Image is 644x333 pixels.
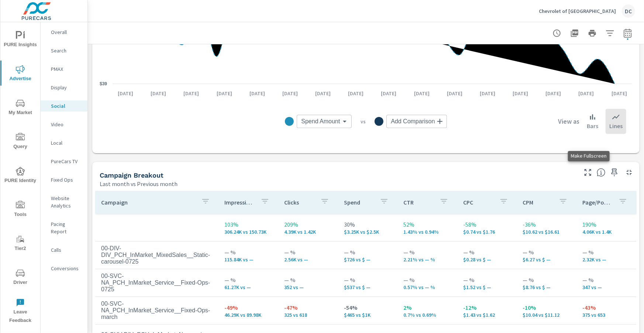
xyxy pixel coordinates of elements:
[463,275,511,284] p: — %
[463,303,511,312] p: -12%
[344,275,392,284] p: — %
[95,239,219,271] td: 00-DIV-DIV_PCH_InMarket_MixedSales__Static-carousel-0725
[523,303,571,312] p: -10%
[51,28,82,36] p: Overall
[582,312,630,318] p: 375 vs 653
[523,220,571,229] p: -36%
[344,229,392,235] p: $3,253 vs $2,504
[225,275,273,284] p: — %
[403,312,451,318] p: 0.7% vs 0.69%
[523,284,571,290] p: $8.76 vs $ —
[344,248,392,257] p: — %
[582,220,630,229] p: 190%
[343,90,369,97] p: [DATE]
[3,235,38,253] span: Tier2
[41,156,87,167] div: PureCars TV
[51,220,82,235] p: Pacing Report
[225,229,273,235] p: 306,243 vs 150,734
[539,8,616,14] p: Chevrolet of [GEOGRAPHIC_DATA]
[284,220,332,229] p: 209%
[51,121,82,128] p: Video
[603,26,617,41] button: Apply Filters
[574,90,599,97] p: [DATE]
[41,193,87,211] div: Website Analytics
[558,118,579,125] h6: View as
[41,263,87,274] div: Conversions
[51,65,82,73] p: PMAX
[41,174,87,185] div: Fixed Ops
[100,179,178,188] p: Last month vs Previous month
[463,229,511,235] p: $0.74 vs $1.76
[403,303,451,312] p: 2%
[225,248,273,257] p: — %
[463,248,511,257] p: — %
[3,99,38,117] span: My Market
[376,90,402,97] p: [DATE]
[51,139,82,147] p: Local
[225,257,273,262] p: 115,841 vs —
[225,303,273,312] p: -49%
[523,312,571,318] p: $10.04 vs $11.12
[386,115,447,128] div: Add Comparison
[403,229,451,235] p: 1.43% vs 0.94%
[582,199,613,206] p: Page/Post Action
[284,199,314,206] p: Clicks
[284,303,332,312] p: -47%
[284,229,332,235] p: 4,391 vs 1,419
[284,312,332,318] p: 325 vs 618
[41,45,87,56] div: Search
[3,65,38,83] span: Advertise
[297,115,352,128] div: Spend Amount
[403,199,434,206] p: CTR
[606,90,632,97] p: [DATE]
[609,121,623,130] p: Lines
[352,118,375,125] p: vs
[3,298,38,325] span: Leave Feedback
[41,119,87,130] div: Video
[225,284,273,290] p: 61,273 vs —
[51,265,82,272] p: Conversions
[51,246,82,254] p: Calls
[463,284,511,290] p: $1.52 vs $ —
[41,244,87,255] div: Calls
[95,267,219,299] td: 00-SVC-NA_PCH_InMarket_Service__Fixed-Ops-0725
[582,248,630,257] p: — %
[41,100,87,111] div: Social
[523,199,553,206] p: CPM
[225,312,273,318] p: 46,290 vs 89,975
[284,248,332,257] p: — %
[95,295,219,326] td: 00-SVC-NA_PCH_InMarket_Service__Fixed-Ops-march
[582,284,630,290] p: 347 vs —
[51,47,82,54] p: Search
[463,257,511,262] p: $0.28 vs $ —
[463,312,511,318] p: $1.43 vs $1.62
[582,303,630,312] p: -43%
[277,90,303,97] p: [DATE]
[582,229,630,235] p: 4,055 vs 1,400
[463,199,493,206] p: CPC
[585,26,600,41] button: Print Report
[403,248,451,257] p: — %
[567,26,582,41] button: "Export Report to PDF"
[391,118,435,125] span: Add Comparison
[620,26,635,41] button: Select Date Range
[41,27,87,38] div: Overall
[507,90,533,97] p: [DATE]
[403,275,451,284] p: — %
[523,257,571,262] p: $6.27 vs $ —
[344,303,392,312] p: -54%
[3,31,38,49] span: PURE Insights
[523,229,571,235] p: $10.62 vs $16.61
[3,269,38,287] span: Driver
[211,90,237,97] p: [DATE]
[403,284,451,290] p: 0.57% vs — %
[51,195,82,209] p: Website Analytics
[244,90,270,97] p: [DATE]
[310,90,336,97] p: [DATE]
[100,171,163,179] h5: Campaign Breakout
[225,220,273,229] p: 103%
[582,275,630,284] p: — %
[442,90,468,97] p: [DATE]
[403,220,451,229] p: 52%
[41,219,87,237] div: Pacing Report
